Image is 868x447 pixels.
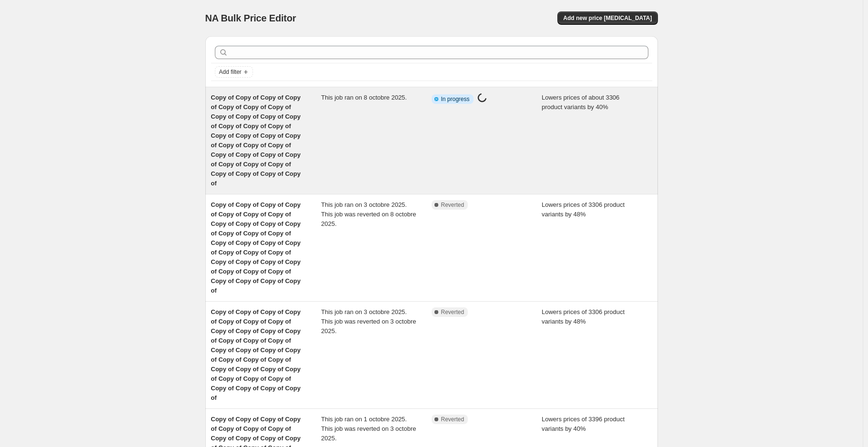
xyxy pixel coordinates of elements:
[211,308,301,401] span: Copy of Copy of Copy of Copy of Copy of Copy of Copy of Copy of Copy of Copy of Copy of Copy of C...
[321,201,416,227] span: This job ran on 3 octobre 2025. This job was reverted on 8 octobre 2025.
[542,416,625,432] span: Lowers prices of 3396 product variants by 40%
[321,94,407,101] span: This job ran on 8 octobre 2025.
[211,201,301,294] span: Copy of Copy of Copy of Copy of Copy of Copy of Copy of Copy of Copy of Copy of Copy of Copy of C...
[321,416,416,442] span: This job ran on 1 octobre 2025. This job was reverted on 3 octobre 2025.
[563,14,652,22] span: Add new price [MEDICAL_DATA]
[321,308,416,335] span: This job ran on 3 octobre 2025. This job was reverted on 3 octobre 2025.
[441,416,464,423] span: Reverted
[441,95,470,103] span: In progress
[441,201,464,209] span: Reverted
[542,201,625,218] span: Lowers prices of 3306 product variants by 48%
[542,308,625,325] span: Lowers prices of 3306 product variants by 48%
[205,13,296,23] span: NA Bulk Price Editor
[219,68,242,76] span: Add filter
[211,94,301,187] span: Copy of Copy of Copy of Copy of Copy of Copy of Copy of Copy of Copy of Copy of Copy of Copy of C...
[557,11,657,25] button: Add new price [MEDICAL_DATA]
[542,94,619,111] span: Lowers prices of about 3306 product variants by 40%
[441,308,464,316] span: Reverted
[215,66,253,78] button: Add filter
